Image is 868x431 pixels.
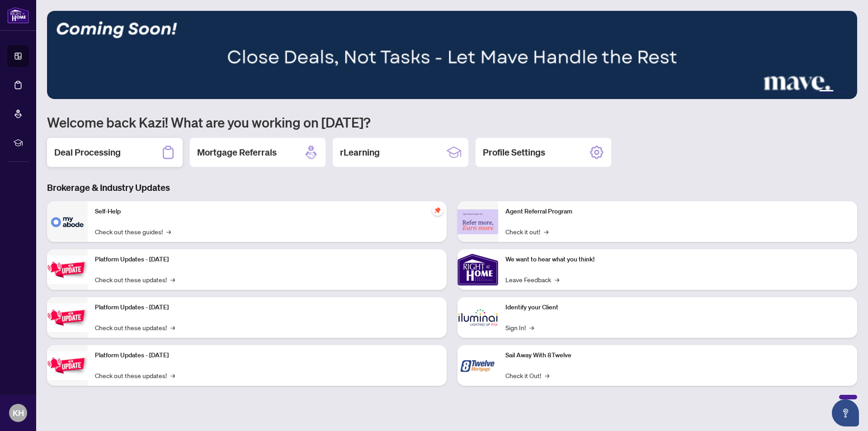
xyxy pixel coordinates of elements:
[812,90,816,94] button: 3
[95,350,439,360] p: Platform Updates - [DATE]
[505,322,534,332] a: Sign In!→
[170,322,175,332] span: →
[197,146,277,159] h2: Mortgage Referrals
[170,370,175,380] span: →
[458,297,498,338] img: Identify your Client
[837,90,841,94] button: 5
[458,209,498,234] img: Agent Referral Program
[505,303,850,313] p: Identify your Client
[95,303,439,313] p: Platform Updates - [DATE]
[54,146,121,159] h2: Deal Processing
[47,351,88,380] img: Platform Updates - June 23, 2025
[95,275,175,284] a: Check out these updates!→
[529,322,534,332] span: →
[47,114,857,131] h1: Welcome back Kazi! What are you working on [DATE]?
[166,227,171,237] span: →
[47,256,88,284] img: Platform Updates - July 21, 2025
[458,249,498,290] img: We want to hear what you think!
[95,255,439,265] p: Platform Updates - [DATE]
[340,146,380,159] h2: rLearning
[95,207,439,217] p: Self-Help
[545,370,549,380] span: →
[505,255,850,265] p: We want to hear what you think!
[95,227,171,237] a: Check out these guides!→
[505,370,549,380] a: Check it Out!→
[95,370,175,380] a: Check out these updates!→
[505,275,559,284] a: Leave Feedback→
[805,90,808,94] button: 2
[432,205,443,216] span: pushpin
[47,11,857,99] img: Slide 3
[844,90,848,94] button: 6
[505,227,548,237] a: Check it out!→
[483,146,545,159] h2: Profile Settings
[544,227,548,237] span: →
[47,181,857,194] h3: Brokerage & Industry Updates
[47,201,88,242] img: Self-Help
[505,207,850,217] p: Agent Referral Program
[832,399,859,426] button: Open asap
[170,275,175,284] span: →
[458,345,498,386] img: Sail Away With 8Twelve
[7,7,29,24] img: logo
[819,90,834,94] button: 4
[555,275,559,284] span: →
[505,350,850,360] p: Sail Away With 8Twelve
[797,90,801,94] button: 1
[47,303,88,332] img: Platform Updates - July 8, 2025
[13,407,24,419] span: KH
[95,322,175,332] a: Check out these updates!→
